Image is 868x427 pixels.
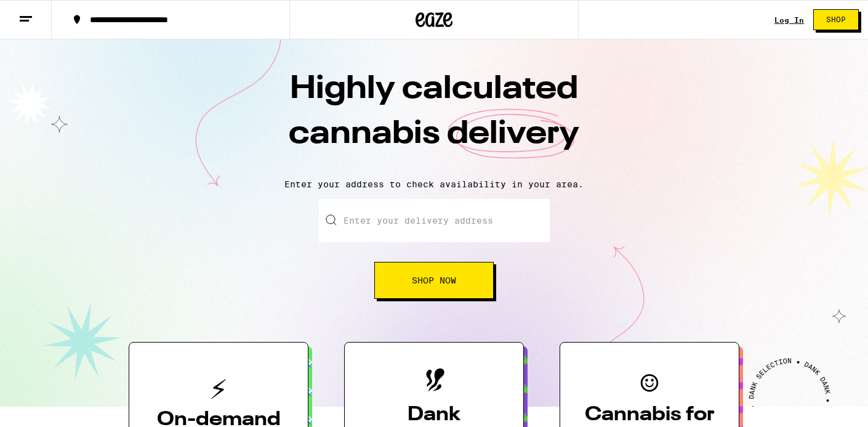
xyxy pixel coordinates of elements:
[774,16,804,24] a: Log In
[12,179,856,189] p: Enter your address to check availability in your area.
[826,16,846,23] span: Shop
[813,9,859,30] button: Shop
[319,199,550,242] input: Enter your delivery address
[804,9,868,30] a: Shop
[374,262,494,299] button: Shop Now
[219,67,649,169] h1: Highly calculated cannabis delivery
[412,276,456,285] span: Shop Now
